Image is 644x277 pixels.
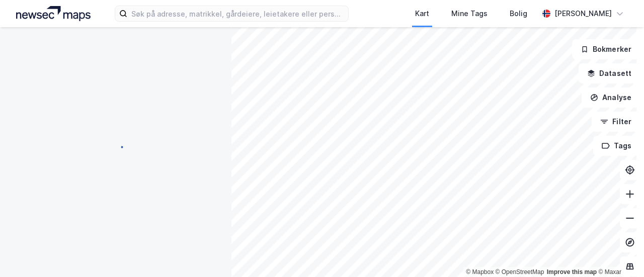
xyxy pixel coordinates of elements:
input: Søk på adresse, matrikkel, gårdeiere, leietakere eller personer [127,6,348,21]
button: Analyse [582,87,640,108]
div: Bolig [510,8,527,20]
a: OpenStreetMap [496,268,544,275]
img: logo.a4113a55bc3d86da70a041830d287a7e.svg [16,6,91,21]
a: Mapbox [466,268,494,275]
div: Kontrollprogram for chat [594,229,644,277]
iframe: Chat Widget [594,229,644,277]
button: Filter [592,112,640,132]
div: Mine Tags [451,8,488,20]
img: spinner.a6d8c91a73a9ac5275cf975e30b51cfb.svg [108,138,124,154]
button: Datasett [579,63,640,83]
button: Tags [593,136,640,156]
a: Improve this map [547,268,597,275]
button: Bokmerker [572,39,640,59]
div: [PERSON_NAME] [554,8,612,20]
div: Kart [415,8,429,20]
